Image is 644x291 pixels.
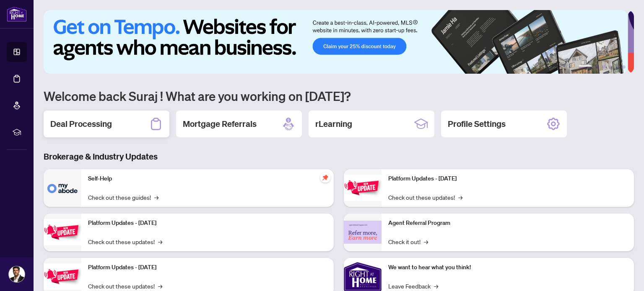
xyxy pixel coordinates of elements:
button: 6 [622,65,626,69]
a: Leave Feedback→ [388,281,438,291]
span: → [154,193,158,202]
h2: Mortgage Referrals [183,118,257,130]
p: Self-Help [88,174,327,183]
button: 2 [595,65,599,69]
img: Profile Icon [9,266,25,282]
img: Platform Updates - June 23, 2025 [344,175,382,201]
button: 1 [579,65,592,69]
p: Platform Updates - [DATE] [88,263,327,272]
h1: Welcome back Suraj ! What are you working on [DATE]? [44,88,634,104]
span: → [458,193,462,202]
a: Check out these updates!→ [88,237,162,246]
h2: Deal Processing [50,118,112,130]
p: We want to hear what you think! [388,263,627,272]
p: Platform Updates - [DATE] [88,219,327,228]
a: Check out these guides!→ [88,193,158,202]
span: pushpin [320,173,330,183]
img: Agent Referral Program [344,221,382,244]
span: → [424,237,428,246]
span: → [158,237,162,246]
h2: Profile Settings [448,118,506,130]
a: Check out these updates!→ [88,281,162,291]
img: Platform Updates - September 16, 2025 [44,219,81,245]
h3: Brokerage & Industry Updates [44,151,634,162]
img: Self-Help [44,169,81,207]
img: Slide 0 [44,10,628,74]
span: → [434,281,438,291]
a: Check it out!→ [388,237,428,246]
img: logo [7,6,27,22]
h2: rLearning [315,118,352,130]
button: 3 [602,65,605,69]
p: Platform Updates - [DATE] [388,174,627,183]
button: 5 [615,65,619,69]
span: → [158,281,162,291]
button: 4 [609,65,612,69]
a: Check out these updates!→ [388,193,462,202]
p: Agent Referral Program [388,219,627,228]
button: Open asap [610,262,636,287]
img: Platform Updates - July 21, 2025 [44,263,81,290]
